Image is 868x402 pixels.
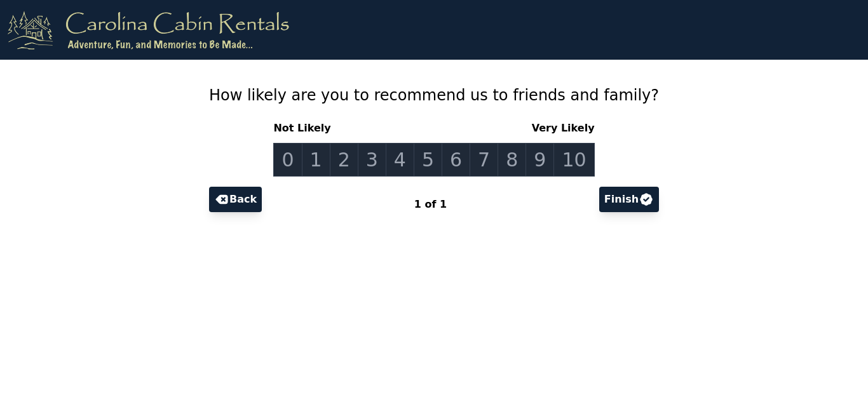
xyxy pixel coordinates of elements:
span: How likely are you to recommend us to friends and family? [209,86,659,104]
a: 7 [470,143,498,177]
a: 0 [273,143,302,177]
a: 9 [526,143,554,177]
a: 1 [302,143,330,177]
button: Back [209,187,262,212]
a: 8 [498,143,526,177]
a: 3 [358,143,386,177]
a: 2 [330,143,358,177]
a: 10 [553,143,594,177]
a: 5 [414,143,442,177]
a: 4 [386,143,414,177]
button: Finish [599,187,659,212]
img: logo.png [8,10,289,50]
span: 1 of 1 [414,198,447,210]
span: Very Likely [527,121,595,136]
a: 6 [442,143,470,177]
span: Not Likely [273,121,336,136]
